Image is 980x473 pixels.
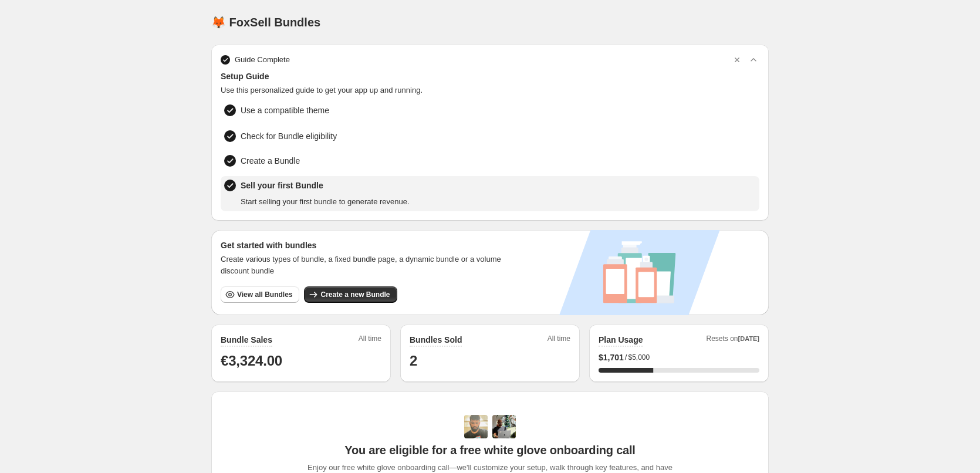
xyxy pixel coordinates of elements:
span: Setup Guide [221,70,759,82]
span: [DATE] [738,335,759,342]
span: Resets on [707,334,760,347]
span: Start selling your first bundle to generate revenue. [241,196,410,208]
span: Create various types of bundle, a fixed bundle page, a dynamic bundle or a volume discount bundle [221,254,512,277]
h1: 🦊 FoxSell Bundles [211,15,320,29]
h2: Plan Usage [599,334,643,346]
h1: 2 [410,352,570,370]
span: Sell your first Bundle [241,180,410,191]
span: Use a compatible theme [241,104,680,116]
img: Prakhar [492,415,516,438]
span: All time [548,334,570,347]
span: Use this personalized guide to get your app up and running. [221,85,759,96]
span: Create a Bundle [241,155,300,167]
span: You are eligible for a free white glove onboarding call [344,443,635,457]
div: / [599,352,759,363]
h2: Bundle Sales [221,334,272,346]
span: View all Bundles [237,290,292,299]
h3: Get started with bundles [221,239,512,251]
h1: €3,324.00 [221,352,381,370]
img: Adi [464,415,488,438]
span: Guide Complete [235,54,290,66]
h2: Bundles Sold [410,334,462,346]
button: View all Bundles [221,286,299,303]
span: $ 1,701 [599,352,624,363]
span: Check for Bundle eligibility [241,130,337,142]
span: $5,000 [628,353,650,362]
span: All time [359,334,381,347]
span: Create a new Bundle [320,290,390,299]
button: Create a new Bundle [304,286,397,303]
